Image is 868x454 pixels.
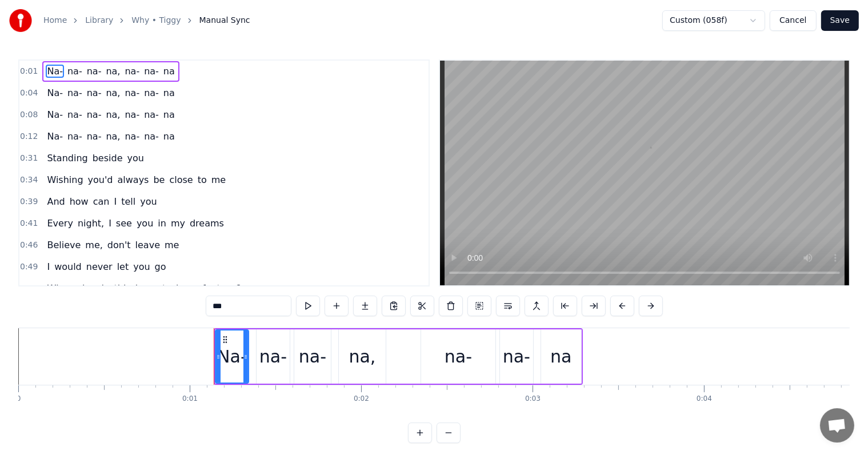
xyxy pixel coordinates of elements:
span: go [154,260,167,273]
span: na, [105,108,121,121]
span: would [53,260,83,273]
span: night, [77,217,105,230]
span: 0:01 [20,66,38,77]
span: na, [105,130,121,143]
span: 0:31 [20,153,38,164]
span: fantasy? [201,282,242,295]
img: youka [9,9,32,32]
span: na- [86,130,103,143]
span: can [92,195,111,208]
span: na- [86,86,103,99]
span: Why, [46,282,71,295]
div: na- [259,344,287,369]
span: close [169,173,194,186]
span: Na- [46,130,64,143]
span: 0:04 [20,87,38,99]
span: have [134,282,159,295]
span: how [69,195,90,208]
span: na [162,130,176,143]
span: Na- [46,65,64,78]
span: 0:39 [20,196,38,208]
a: Library [85,15,113,26]
span: you [132,260,151,273]
span: I [113,195,118,208]
span: I [107,217,113,230]
div: 0:02 [354,395,369,404]
span: tell [120,195,137,208]
span: na- [86,108,103,121]
span: na [162,65,176,78]
span: 0:12 [20,131,38,142]
span: na- [86,65,103,78]
div: na, [349,344,375,369]
span: never [85,260,114,273]
span: 0:46 [20,240,38,251]
div: na- [299,344,326,369]
span: na [162,108,176,121]
span: na, [105,86,121,99]
span: na- [143,65,160,78]
div: na- [503,344,530,369]
span: 0:53 [20,283,38,294]
span: na- [123,130,141,143]
span: a [191,282,199,295]
span: na- [143,86,160,99]
span: let [116,260,130,273]
div: na- [445,344,472,369]
span: 0:49 [20,261,38,273]
span: Every [46,217,74,230]
span: you [135,217,154,230]
span: me [210,173,227,186]
span: 0:41 [20,218,38,229]
span: beside [91,152,124,165]
div: 0:03 [525,395,541,404]
span: be [153,173,166,186]
span: na- [123,108,141,121]
span: Na- [46,86,64,99]
a: Open chat [820,408,854,443]
span: me [163,238,180,252]
span: don't [106,238,132,252]
span: be [175,282,189,295]
span: And [46,195,66,208]
span: na- [143,130,160,143]
span: Believe [46,238,82,252]
span: to [197,173,208,186]
span: na- [66,130,83,143]
span: na- [123,65,141,78]
span: why [74,282,95,295]
span: leave [134,238,161,252]
span: you [139,195,158,208]
span: this [113,282,132,295]
span: na- [66,86,83,99]
span: in [157,217,167,230]
a: Home [43,15,67,26]
span: Na- [46,108,64,121]
span: you'd [87,173,114,186]
div: 0 [17,395,21,404]
span: na- [123,86,141,99]
div: na [550,344,571,369]
a: Why • Tiggy [131,15,181,26]
span: me, [84,238,104,252]
span: I [46,260,51,273]
span: na [162,86,176,99]
span: to [161,282,173,295]
span: dreams [189,217,225,230]
span: my [170,217,186,230]
button: Cancel [770,10,816,31]
div: 0:04 [697,395,712,404]
button: Save [821,10,859,31]
span: Standing [46,152,89,165]
span: na- [66,65,83,78]
div: Na- [217,344,247,369]
nav: breadcrumb [43,15,250,26]
span: do [97,282,111,295]
div: 0:01 [182,395,198,404]
span: na- [143,108,160,121]
span: Wishing [46,173,84,186]
span: Manual Sync [199,15,250,26]
span: you [126,152,145,165]
span: 0:08 [20,109,38,121]
span: 0:34 [20,174,38,186]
